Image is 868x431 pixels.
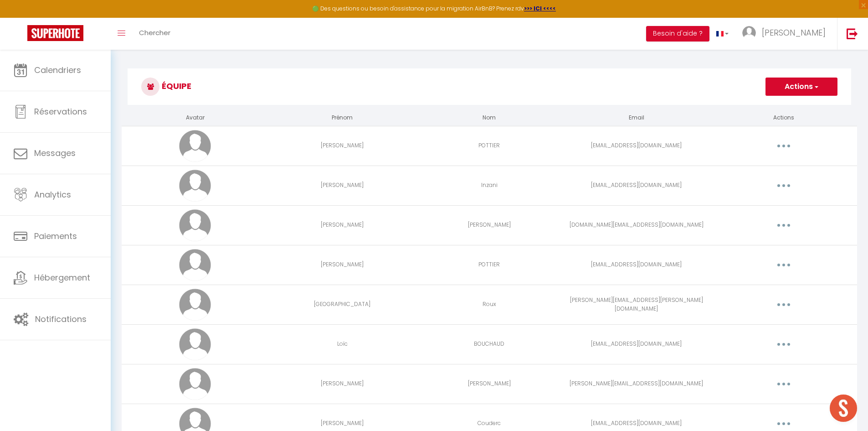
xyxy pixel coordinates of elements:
[710,110,857,126] th: Actions
[563,285,710,324] td: [PERSON_NAME][EMAIL_ADDRESS][PERSON_NAME][DOMAIN_NAME]
[269,166,416,205] td: [PERSON_NAME]
[416,205,563,245] td: [PERSON_NAME]
[179,249,211,281] img: avatar.png
[34,147,76,159] span: Messages
[139,28,170,37] span: Chercher
[269,245,416,285] td: [PERSON_NAME]
[416,245,563,285] td: POTTIER
[563,126,710,166] td: [EMAIL_ADDRESS][DOMAIN_NAME]
[847,28,858,39] img: logout
[563,110,710,126] th: Email
[34,272,90,283] span: Hébergement
[762,27,826,38] span: [PERSON_NAME]
[34,64,81,76] span: Calendriers
[765,78,837,96] button: Actions
[563,166,710,205] td: [EMAIL_ADDRESS][DOMAIN_NAME]
[122,110,269,126] th: Avatar
[34,230,77,242] span: Paiements
[179,130,211,162] img: avatar.png
[563,364,710,404] td: [PERSON_NAME][EMAIL_ADDRESS][DOMAIN_NAME]
[35,313,87,325] span: Notifications
[269,285,416,324] td: [GEOGRAPHIC_DATA]
[128,68,851,105] h3: Équipe
[179,328,211,360] img: avatar.png
[34,106,87,117] span: Réservations
[416,126,563,166] td: POTTIER
[735,18,837,50] a: ... [PERSON_NAME]
[646,26,709,42] button: Besoin d'aide ?
[563,245,710,285] td: [EMAIL_ADDRESS][DOMAIN_NAME]
[179,368,211,400] img: avatar.png
[269,324,416,364] td: Loïc
[416,285,563,324] td: Roux
[179,170,211,202] img: avatar.png
[269,110,416,126] th: Prénom
[416,110,563,126] th: Nom
[269,126,416,166] td: [PERSON_NAME]
[563,205,710,245] td: [DOMAIN_NAME][EMAIL_ADDRESS][DOMAIN_NAME]
[416,364,563,404] td: [PERSON_NAME]
[742,26,756,40] img: ...
[179,289,211,321] img: avatar.png
[179,209,211,241] img: avatar.png
[524,5,556,12] a: >>> ICI <<<<
[563,324,710,364] td: [EMAIL_ADDRESS][DOMAIN_NAME]
[269,205,416,245] td: [PERSON_NAME]
[416,324,563,364] td: BOUCHAUD
[34,189,71,200] span: Analytics
[416,166,563,205] td: Inzani
[269,364,416,404] td: [PERSON_NAME]
[132,18,177,50] a: Chercher
[27,25,83,41] img: Super Booking
[830,395,857,422] div: Ouvrir le chat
